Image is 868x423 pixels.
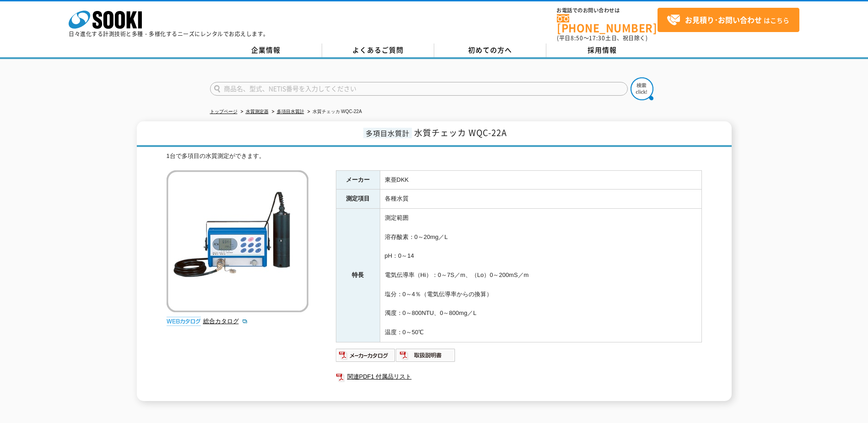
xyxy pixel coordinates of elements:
[434,43,546,57] a: 初めての方へ
[210,109,237,114] a: トップページ
[571,34,583,42] span: 8:50
[396,348,456,363] img: 取扱説明書
[380,190,701,209] td: 各種水質
[667,13,789,27] span: はこちら
[246,109,269,114] a: 水質測定器
[277,109,304,114] a: 多項目水質計
[336,170,380,190] th: メーカー
[380,170,701,190] td: 東亜DKK
[210,43,322,57] a: 企業情報
[557,8,658,13] span: お電話でのお問い合わせは
[468,45,512,55] span: 初めての方へ
[336,209,380,342] th: 特長
[210,82,628,96] input: 商品名、型式、NETIS番号を入力してください
[306,107,362,117] li: 水質チェッカ WQC-22A
[546,43,658,57] a: 採用情報
[336,371,702,383] a: 関連PDF1 付属品リスト
[336,190,380,209] th: 測定項目
[322,43,434,57] a: よくあるご質問
[685,14,762,25] strong: お見積り･お問い合わせ
[631,77,653,100] img: btn_search.png
[167,317,201,326] img: webカタログ
[589,34,605,42] span: 17:30
[414,126,507,139] span: 水質チェッカ WQC-22A
[203,318,248,325] a: 総合カタログ
[363,128,412,138] span: 多項目水質計
[557,14,658,33] a: [PHONE_NUMBER]
[396,354,456,361] a: 取扱説明書
[557,34,647,42] span: (平日 ～ 土日、祝日除く)
[336,354,396,361] a: メーカーカタログ
[69,31,269,37] p: 日々進化する計測技術と多種・多様化するニーズにレンタルでお応えします。
[167,152,702,161] div: 1台で多項目の水質測定ができます。
[336,348,396,363] img: メーカーカタログ
[167,170,308,312] img: 水質チェッカ WQC-22A
[380,209,701,342] td: 測定範囲 溶存酸素：0～20mg／L pH：0～14 電気伝導率（Hi）：0～7S／m、（Lo）0～200mS／m 塩分：0～4％（電気伝導率からの換算） 濁度：0～800NTU、0～800mg...
[658,8,799,32] a: お見積り･お問い合わせはこちら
